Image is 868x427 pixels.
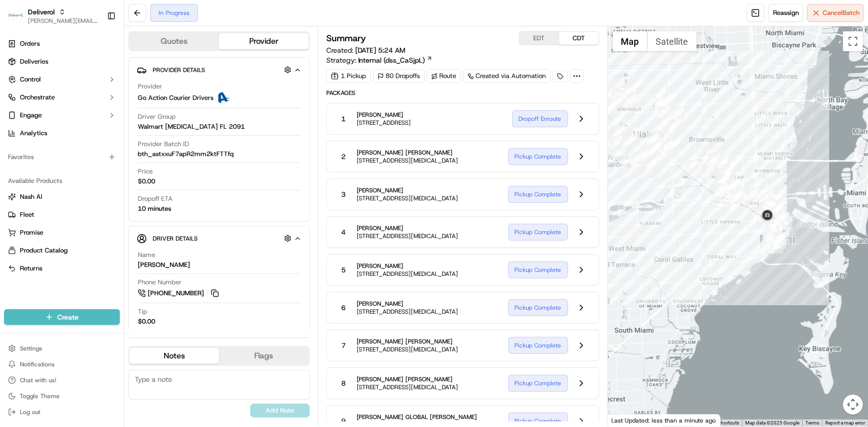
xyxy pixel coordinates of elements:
div: 42 [685,160,698,172]
button: CDT [559,32,599,45]
span: [STREET_ADDRESS][MEDICAL_DATA] [357,157,459,165]
div: Last Updated: less than a minute ago [608,414,721,427]
span: Knowledge Base [20,222,76,232]
span: 8 [341,378,346,388]
span: Orders [20,39,40,48]
span: Driver Group [138,112,176,121]
span: Deliveries [20,57,48,66]
div: 69 [764,228,777,241]
div: 50 [727,179,740,192]
button: Control [4,72,120,87]
button: Toggle fullscreen view [843,31,863,51]
div: 12 [605,102,618,115]
span: 1 [341,114,346,124]
button: Start new chat [169,98,181,110]
div: 28 [668,138,680,151]
img: 1736555255976-a54dd68f-1ca7-489b-9aae-adbdc363a1c4 [10,95,28,113]
div: 74 [771,241,783,254]
span: Notifications [20,360,55,368]
span: [PERSON_NAME] [PERSON_NAME] [357,338,459,345]
div: 77 [774,232,787,245]
span: Phone Number [138,278,182,287]
div: [PERSON_NAME] [138,260,190,269]
span: [PERSON_NAME] [357,186,459,194]
span: • [134,154,137,162]
span: API Documentation [94,222,160,232]
div: 29 [660,141,673,154]
div: 80 Dropoffs [373,69,425,83]
div: 65 [769,205,782,218]
span: Pylon [99,247,120,254]
span: Analytics [20,129,47,138]
div: 15 [617,89,630,102]
div: 11 [611,114,624,127]
div: 33 [626,133,639,146]
div: Start new chat [45,95,163,105]
a: 💻API Documentation [80,218,164,236]
span: [STREET_ADDRESS][MEDICAL_DATA] [357,345,459,353]
div: 14 [612,87,625,100]
a: 📗Knowledge Base [6,218,80,236]
div: 32 [647,132,660,145]
a: Nash AI [8,192,116,201]
span: [PERSON_NAME] [357,262,459,270]
div: 39 [641,146,654,159]
div: 76 [773,234,786,247]
div: 34 [612,125,625,138]
div: 36 [613,148,626,161]
span: Promise [20,228,43,237]
a: Fleet [8,210,116,219]
div: Available Products [4,173,120,189]
span: Control [20,75,41,84]
span: Provider Details [153,66,205,74]
div: 1 Pickup [326,69,371,83]
img: dayle.kruger [10,171,26,187]
div: 44 [718,156,731,169]
span: [PHONE_NUMBER] [148,289,204,298]
button: Deliverol [28,7,55,17]
button: Provider Details [137,62,301,78]
span: 4 [341,227,346,237]
div: 18 [653,92,666,105]
button: Promise [4,225,120,241]
span: 3 [341,189,346,199]
div: 41 [647,156,660,169]
div: 79 [779,217,792,230]
button: Nash AI [4,189,120,205]
div: 75 [773,236,786,249]
div: 23 [663,93,676,106]
a: Deliveries [4,54,120,70]
span: Name [138,251,155,259]
div: 70 [765,232,777,245]
span: [PERSON_NAME] [357,224,459,232]
div: 54 [724,189,737,202]
span: [STREET_ADDRESS] [357,119,411,127]
input: Got a question? Start typing here... [26,64,179,75]
img: Nash [10,10,30,30]
span: Driver Details [153,235,197,243]
span: Fleet [20,210,34,219]
span: $0.00 [138,177,155,186]
button: Settings [4,342,120,355]
span: [STREET_ADDRESS][MEDICAL_DATA] [357,232,459,240]
span: Tip [138,307,147,316]
button: Reassign [769,4,803,22]
span: Nash AI [20,192,42,201]
span: 9 [341,416,346,426]
span: [PERSON_NAME] [357,300,459,308]
button: Engage [4,107,120,123]
button: CancelBatch [807,4,864,22]
div: 73 [760,241,773,254]
div: Strategy: [326,55,433,65]
a: Internal (dss_CaSjpL) [358,55,433,65]
span: [DATE] 5:24 AM [355,46,406,55]
span: [PERSON_NAME] GLOBAL [PERSON_NAME] [357,413,478,421]
button: EDT [519,32,559,45]
button: Fleet [4,207,120,223]
h3: Summary [326,34,367,43]
a: Created via Automation [463,69,551,83]
div: 17 [631,79,644,92]
span: Price [138,167,153,176]
a: Route [427,69,461,83]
